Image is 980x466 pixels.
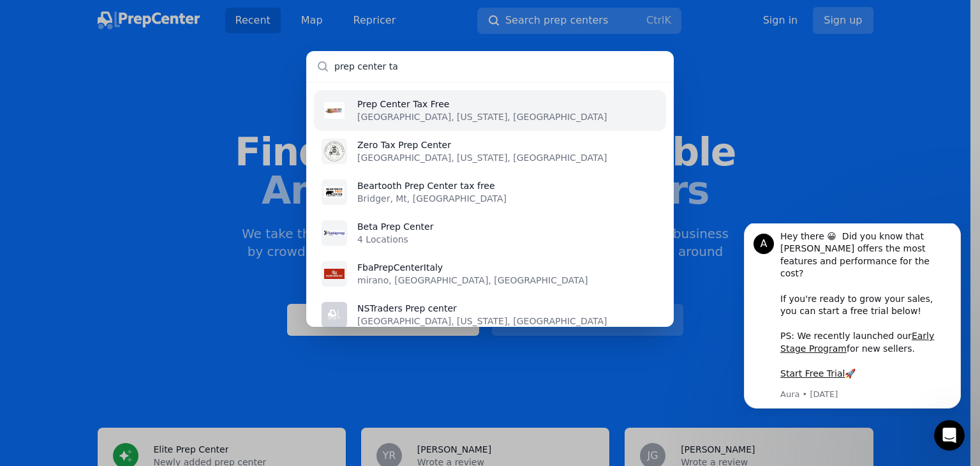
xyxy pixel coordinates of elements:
p: 4 Locations [357,233,433,246]
p: [GEOGRAPHIC_DATA], [US_STATE], [GEOGRAPHIC_DATA] [357,151,607,164]
img: FbaPrepCenterItaly [324,264,345,284]
p: [GEOGRAPHIC_DATA], [US_STATE], [GEOGRAPHIC_DATA] [357,110,607,123]
p: Prep Center Tax Free [357,98,607,110]
a: Start Free Trial [56,145,120,155]
iframe: Intercom live chat [934,420,965,451]
p: [GEOGRAPHIC_DATA], [US_STATE], [GEOGRAPHIC_DATA] [357,315,607,327]
div: Profile image for Aura [29,10,49,31]
input: Search prep centers... [306,51,674,82]
div: Message content [56,7,226,163]
p: Beartooth Prep Center tax free [357,179,507,192]
p: FbaPrepCenterItaly [357,261,588,274]
p: mirano, [GEOGRAPHIC_DATA], [GEOGRAPHIC_DATA] [357,274,588,287]
img: NSTraders Prep center [328,308,341,321]
p: Message from Aura, sent 6d ago [56,165,226,177]
img: Prep Center Tax Free [324,100,345,121]
p: Zero Tax Prep Center [357,139,607,151]
p: Beta Prep Center [357,220,433,233]
div: Hey there 😀 Did you know that [PERSON_NAME] offers the most features and performance for the cost... [56,7,226,157]
p: NSTraders Prep center [357,302,607,315]
img: Beta Prep Center [324,223,345,243]
b: 🚀 [120,145,131,155]
iframe: Intercom notifications message [725,223,980,416]
p: Bridger, Mt, [GEOGRAPHIC_DATA] [357,192,507,205]
img: Zero Tax Prep Center [324,141,345,162]
img: Beartooth Prep Center tax free [324,182,345,202]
